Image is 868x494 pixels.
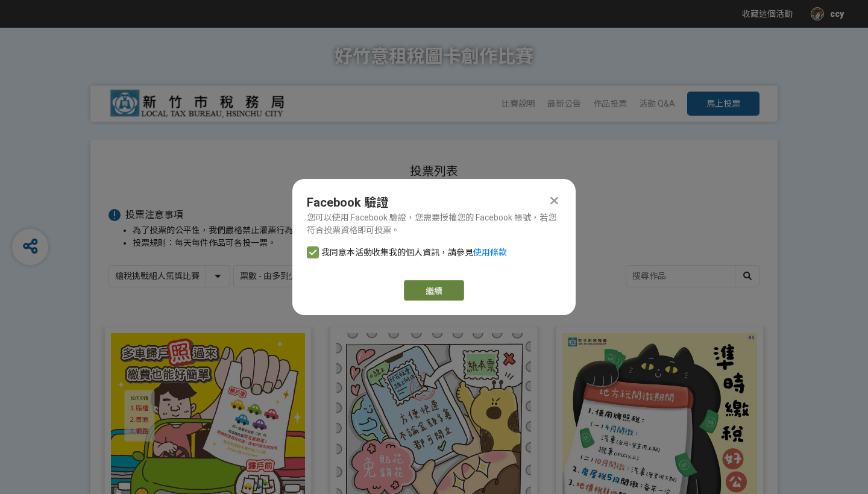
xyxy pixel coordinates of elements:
[502,99,535,108] a: 比賽說明
[626,266,759,287] input: 搜尋作品
[133,224,759,237] li: 為了投票的公平性，我們嚴格禁止灌票行為，所有投票者皆需經過 Facebook 登入認證。
[742,9,793,19] span: 收藏這個活動
[108,89,289,119] img: 好竹意租稅圖卡創作比賽
[639,99,675,108] a: 活動 Q&A
[706,99,740,108] span: 馬上投票
[593,99,627,108] span: 作品投票
[404,280,464,301] a: 繼續
[473,248,507,257] a: 使用條款
[108,164,759,178] h1: 投票列表
[687,92,759,116] button: 馬上投票
[133,237,759,249] li: 投票規則：每天每件作品可各投一票。
[125,209,183,220] span: 投票注意事項
[321,248,473,257] span: 我同意本活動收集我的個人資訊，請參見
[307,193,561,211] div: Facebook 驗證
[547,99,581,108] a: 最新公告
[307,211,561,237] div: 您可以使用 Facebook 驗證，您需要授權您的 Facebook 帳號，若您符合投票資格即可投票。
[335,28,533,86] h1: 好竹意租稅圖卡創作比賽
